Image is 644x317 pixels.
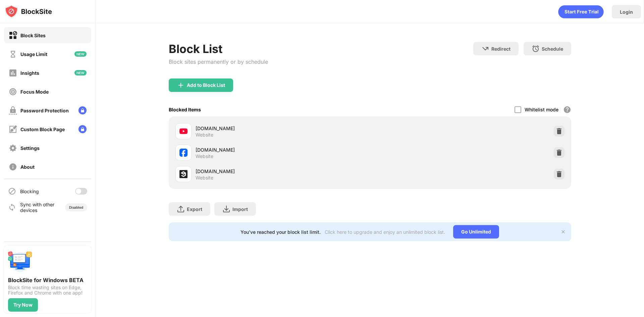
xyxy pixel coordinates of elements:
[20,164,35,170] div: About
[8,187,16,195] img: blocking-icon.svg
[196,146,370,153] div: [DOMAIN_NAME]
[196,168,370,175] div: [DOMAIN_NAME]
[491,46,511,52] div: Redirect
[179,170,187,178] img: favicons
[8,203,16,211] img: sync-icon.svg
[187,83,225,88] div: Add to Block List
[78,106,87,114] img: lock-menu.svg
[169,107,201,112] div: Blocked Items
[8,250,32,274] img: push-desktop.svg
[9,106,17,115] img: password-protection-off.svg
[196,153,213,159] div: Website
[20,70,39,76] div: Insights
[9,50,17,58] img: time-usage-off.svg
[620,9,633,15] div: Login
[560,229,566,234] img: x-button.svg
[169,58,268,65] div: Block sites permanently or by schedule
[8,285,87,296] div: Block time wasting sites on Edge, Firefox and Chrome with one app!
[169,42,268,56] div: Block List
[187,206,202,212] div: Export
[20,33,46,38] div: Block Sites
[20,108,69,113] div: Password Protection
[69,205,83,209] div: Disabled
[78,125,87,133] img: lock-menu.svg
[9,163,17,171] img: about-off.svg
[20,126,65,132] div: Custom Block Page
[542,46,563,52] div: Schedule
[20,189,39,194] div: Blocking
[453,225,499,239] div: Go Unlimited
[74,51,87,57] img: new-icon.svg
[20,145,40,151] div: Settings
[13,302,33,308] div: Try Now
[240,229,321,235] div: You’ve reached your block list limit.
[74,70,87,75] img: new-icon.svg
[9,144,17,152] img: settings-off.svg
[8,277,87,283] div: BlockSite for Windows BETA
[179,127,187,135] img: favicons
[20,89,49,95] div: Focus Mode
[179,149,187,157] img: favicons
[20,51,47,57] div: Usage Limit
[558,5,604,18] div: animation
[196,132,213,138] div: Website
[9,31,17,40] img: block-on.svg
[9,88,17,96] img: focus-off.svg
[525,107,558,112] div: Whitelist mode
[196,125,370,132] div: [DOMAIN_NAME]
[196,175,213,181] div: Website
[232,206,248,212] div: Import
[325,229,445,235] div: Click here to upgrade and enjoy an unlimited block list.
[20,202,55,213] div: Sync with other devices
[5,5,52,18] img: logo-blocksite.svg
[9,125,17,134] img: customize-block-page-off.svg
[9,69,17,77] img: insights-off.svg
